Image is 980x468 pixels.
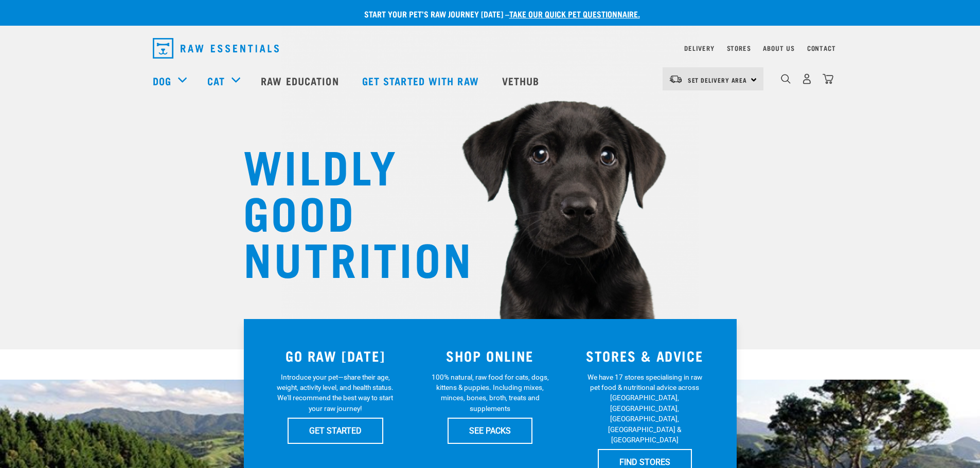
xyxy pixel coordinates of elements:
[243,141,449,280] h1: WILDLY GOOD NUTRITION
[801,73,812,84] img: user.png
[264,348,407,364] h3: GO RAW [DATE]
[727,46,751,50] a: Stores
[251,60,351,101] a: Raw Education
[352,60,492,101] a: Get started with Raw
[781,74,791,84] img: home-icon-1@2x.png
[823,73,833,84] img: home-icon@2x.png
[288,418,383,443] a: GET STARTED
[430,372,550,414] p: 100% natural, raw food for cats, dogs, kittens & puppies. Including mixes, minces, bones, broth, ...
[153,38,279,59] img: Raw Essentials Logo
[763,46,794,50] a: About Us
[584,372,705,445] p: We have 17 stores specialising in raw pet food & nutritional advice across [GEOGRAPHIC_DATA], [GE...
[145,34,836,63] nav: dropdown navigation
[153,73,171,88] a: Dog
[684,46,714,50] a: Delivery
[492,60,553,101] a: Vethub
[807,46,836,50] a: Contact
[207,73,225,88] a: Cat
[688,78,747,82] span: Set Delivery Area
[509,11,640,16] a: take our quick pet questionnaire.
[275,372,396,414] p: Introduce your pet—share their age, weight, activity level, and health status. We'll recommend th...
[448,418,532,443] a: SEE PACKS
[574,348,716,364] h3: STORES & ADVICE
[419,348,561,364] h3: SHOP ONLINE
[669,74,683,84] img: van-moving.png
